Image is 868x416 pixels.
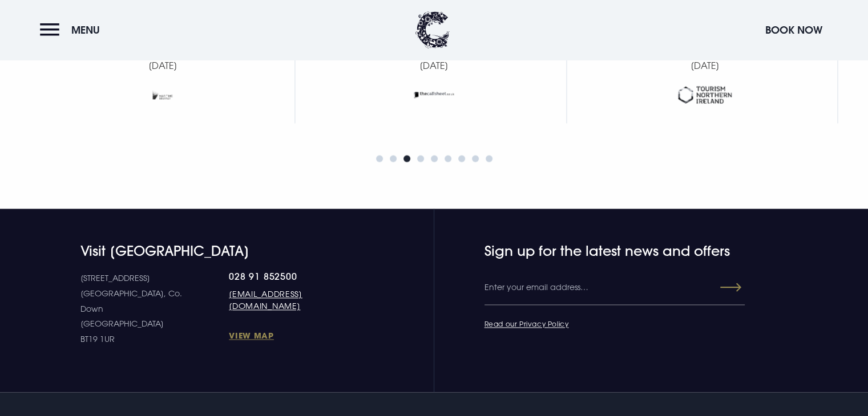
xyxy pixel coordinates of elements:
span: Go to slide 5 [431,155,438,162]
span: Go to slide 9 [486,155,492,162]
time: [DATE] [691,60,720,71]
button: Submit [700,277,741,297]
a: 028 91 852500 [229,271,360,282]
span: Go to slide 8 [472,155,479,162]
a: View Map [229,330,360,341]
button: Menu [40,18,106,42]
span: Go to slide 6 [445,155,451,162]
span: Go to slide 4 [417,155,424,162]
img: Clandeboye Lodge [415,11,450,48]
span: Go to slide 7 [458,155,465,162]
h4: Visit [GEOGRAPHIC_DATA] [80,243,360,259]
span: Go to slide 1 [376,155,383,162]
time: [DATE] [148,60,177,71]
input: Enter your email address… [485,271,745,305]
span: Menu [71,23,100,36]
button: Book Now [760,18,828,42]
span: Go to slide 3 [403,155,410,162]
time: [DATE] [419,60,449,71]
h4: Sign up for the latest news and offers [485,243,698,259]
a: [EMAIL_ADDRESS][DOMAIN_NAME] [229,288,360,312]
a: Read our Privacy Policy [485,319,569,328]
p: [STREET_ADDRESS] [GEOGRAPHIC_DATA], Co. Down [GEOGRAPHIC_DATA] BT19 1UR [80,271,229,346]
span: Go to slide 2 [390,155,397,162]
